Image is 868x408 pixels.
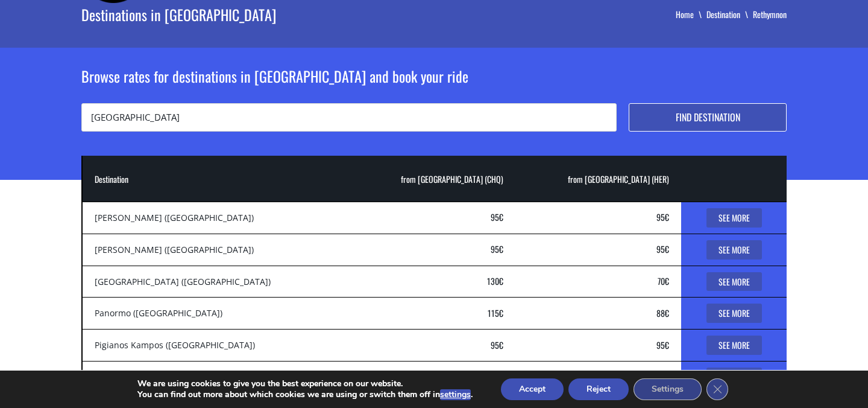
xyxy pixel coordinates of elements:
[501,378,564,400] button: Accept
[656,243,669,255] a: 95€
[665,275,669,287] span: €
[499,243,503,255] span: €
[706,378,728,400] button: Close GDPR Cookie Banner
[137,378,473,389] p: We are using cookies to give you the best experience on our website.
[487,275,503,287] bdi: 130
[706,208,762,228] a: See More
[656,243,669,255] bdi: 95
[491,243,503,255] bdi: 95
[488,307,503,319] bdi: 115
[491,243,503,255] a: 95€
[499,211,503,223] span: €
[568,378,629,400] button: Reject
[656,339,669,351] bdi: 95
[348,156,515,202] th: from [GEOGRAPHIC_DATA] (CHQ)
[706,304,762,323] a: See More
[82,202,348,234] td: [PERSON_NAME] ([GEOGRAPHIC_DATA])
[656,339,669,351] a: 95€
[665,339,669,351] span: €
[137,389,473,400] p: You can find out more about which cookies we are using or switch them off in .
[82,234,348,266] td: [PERSON_NAME] ([GEOGRAPHIC_DATA])
[656,307,669,319] bdi: 88
[706,336,762,355] a: See More
[656,307,669,319] a: 88€
[487,275,503,287] a: 130€
[81,103,617,132] input: Type destination name
[491,211,503,223] bdi: 95
[665,307,669,319] span: €
[658,275,669,287] a: 70€
[82,362,348,394] td: Plakias ([GEOGRAPHIC_DATA])
[440,389,471,400] button: settings
[676,8,706,21] a: Home
[658,275,669,287] bdi: 70
[753,8,787,21] li: Rethymnon
[706,272,762,292] a: See More
[706,240,762,260] a: See More
[491,339,503,351] bdi: 95
[82,330,348,362] td: Pigianos Kampos ([GEOGRAPHIC_DATA])
[706,8,753,21] a: Destination
[82,156,348,202] th: Destination
[82,266,348,298] td: [GEOGRAPHIC_DATA] ([GEOGRAPHIC_DATA])
[706,368,762,387] a: See More
[499,307,503,319] span: €
[665,243,669,255] span: €
[488,307,503,319] a: 115€
[491,339,503,351] a: 95€
[499,339,503,351] span: €
[665,211,669,223] span: €
[499,275,503,287] span: €
[656,211,669,223] a: 95€
[491,211,503,223] a: 95€
[629,103,787,132] button: Find destination
[656,211,669,223] bdi: 95
[634,378,702,400] button: Settings
[82,298,348,330] td: Panormo ([GEOGRAPHIC_DATA])
[515,156,681,202] th: from [GEOGRAPHIC_DATA] (HER)
[81,66,787,103] h2: Browse rates for destinations in [GEOGRAPHIC_DATA] and book your ride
